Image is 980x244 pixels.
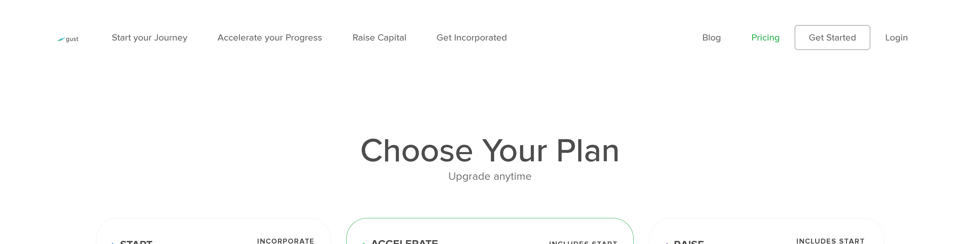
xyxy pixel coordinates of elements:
a: Get Started [795,25,870,50]
div: Upgrade anytime [96,168,884,185]
a: Start your Journey [112,32,187,43]
a: Raise Capital [352,32,406,43]
img: Gust Logo [57,37,78,42]
h1: Choose Your Plan [96,134,884,168]
a: Accelerate your Progress [218,32,322,43]
a: Blog [702,32,721,43]
a: Get Incorporated [437,32,507,43]
a: Pricing [751,32,780,43]
a: Login [885,32,908,43]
